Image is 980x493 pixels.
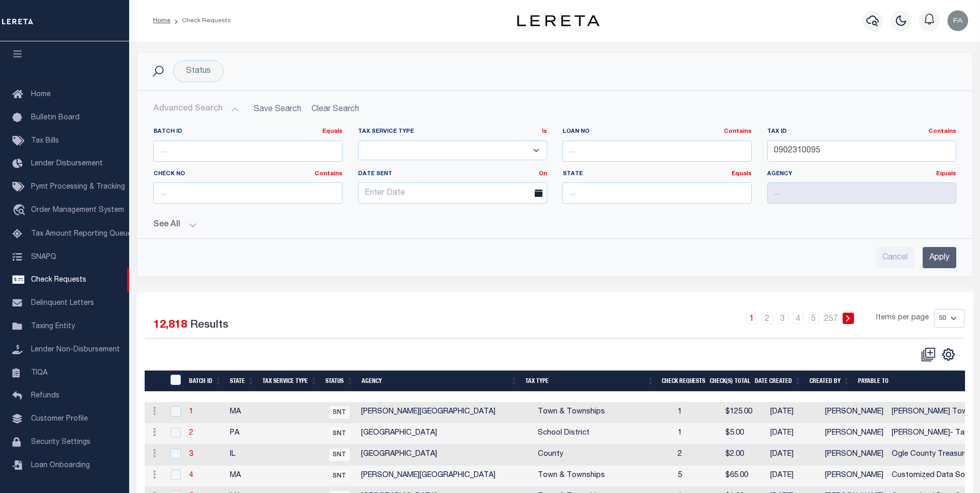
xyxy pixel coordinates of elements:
[329,406,350,419] span: SNT
[821,402,888,423] td: [PERSON_NAME]
[534,402,674,423] td: Town & Townships
[31,91,51,98] span: Home
[31,253,56,260] span: SNAPQ
[153,18,170,24] a: Home
[767,141,956,162] input: ...
[674,444,721,466] td: 2
[563,182,752,204] input: ...
[189,451,193,458] a: 3
[767,170,956,179] label: Agency
[674,423,721,444] td: 1
[31,183,125,191] span: Pymt Processing & Tracking
[31,230,132,238] span: Tax Amount Reporting Queue
[357,444,534,466] td: [GEOGRAPHIC_DATA]
[357,371,522,392] th: Agency: activate to sort column ascending
[31,439,90,446] span: Security Settings
[189,408,193,415] a: 1
[767,182,956,204] input: ...
[766,423,821,444] td: [DATE]
[658,371,705,392] th: Check Requests
[226,371,258,392] th: State: activate to sort column ascending
[226,444,258,466] td: IL
[31,207,124,214] span: Order Management System
[876,313,929,324] span: Items per page
[153,141,343,162] input: ...
[721,444,766,466] td: $2.00
[721,466,766,487] td: $65.00
[31,137,59,145] span: Tax Bills
[226,402,258,423] td: MA
[751,371,805,392] th: Date Created: activate to sort column ascending
[766,402,821,423] td: [DATE]
[185,371,226,392] th: Batch Id: activate to sort column ascending
[357,402,534,423] td: [PERSON_NAME][GEOGRAPHIC_DATA]
[31,114,80,121] span: Bulletin Board
[226,466,258,487] td: MA
[923,247,956,268] input: Apply
[563,141,752,162] input: ...
[521,371,658,392] th: Tax Type: activate to sort column ascending
[928,129,956,134] a: Contains
[31,160,103,167] span: Lender Disbursement
[329,427,350,440] span: SNT
[329,470,350,482] span: SNT
[674,402,721,423] td: 1
[315,171,343,177] a: Contains
[766,444,821,466] td: [DATE]
[792,313,804,324] a: 4
[732,171,752,177] a: Equals
[170,16,231,25] li: Check Requests
[153,128,343,136] label: Batch Id
[539,171,547,177] a: On
[226,423,258,444] td: PA
[821,466,888,487] td: [PERSON_NAME]
[31,346,120,353] span: Lender Non-Disbursement
[31,462,90,469] span: Loan Onboarding
[31,369,48,376] span: TIQA
[947,10,968,31] img: svg+xml;base64,PHN2ZyB4bWxucz0iaHR0cDovL3d3dy53My5vcmcvMjAwMC9zdmciIHBvaW50ZXItZXZlbnRzPSJub25lIi...
[190,317,228,334] label: Results
[31,323,75,330] span: Taxing Entity
[534,423,674,444] td: School District
[721,423,766,444] td: $5.00
[766,466,821,487] td: [DATE]
[823,313,838,324] a: 257
[746,313,757,324] a: 1
[258,371,321,392] th: Tax Service Type: activate to sort column ascending
[189,472,193,479] a: 4
[31,415,88,423] span: Customer Profile
[153,220,956,230] button: See All
[821,444,888,466] td: [PERSON_NAME]
[767,128,956,136] label: Tax ID
[350,170,555,179] label: Date Sent
[821,423,888,444] td: [PERSON_NAME]
[517,15,600,26] img: logo-dark.svg
[357,466,534,487] td: [PERSON_NAME][GEOGRAPHIC_DATA]
[876,247,914,268] input: Cancel
[706,371,751,392] th: Check(s) Total
[358,128,547,136] label: Tax Service Type
[173,60,224,82] div: Status
[777,313,788,324] a: 3
[761,313,773,324] a: 2
[358,182,547,204] input: Enter Date
[153,320,187,331] span: 12,818
[724,129,752,134] a: Contains
[153,170,343,179] label: Check No
[936,171,956,177] a: Equals
[674,466,721,487] td: 5
[563,170,752,179] label: State
[805,371,854,392] th: Created By: activate to sort column ascending
[808,313,819,324] a: 5
[357,423,534,444] td: [GEOGRAPHIC_DATA]
[563,128,752,136] label: Loan No
[31,392,59,399] span: Refunds
[329,449,350,461] span: SNT
[721,402,766,423] td: $125.00
[321,371,357,392] th: Status: activate to sort column ascending
[31,300,94,307] span: Delinquent Letters
[31,276,86,284] span: Check Requests
[322,129,343,134] a: Equals
[12,204,29,218] i: travel_explore
[542,129,547,134] a: Is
